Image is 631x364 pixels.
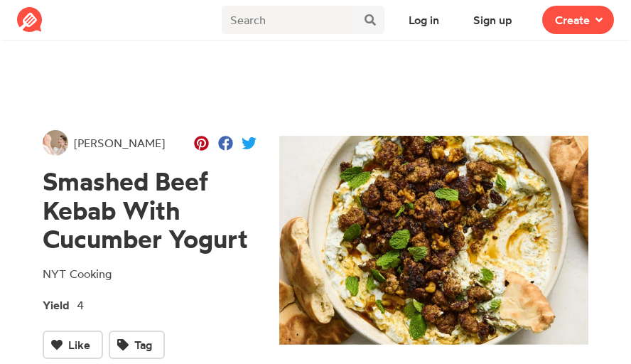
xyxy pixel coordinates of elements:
span: 4 [77,298,84,312]
button: Log in [396,6,452,34]
p: NYT Cooking [43,265,257,282]
input: Search [222,6,356,34]
h1: Smashed Beef Kebab With Cucumber Yogurt [43,167,257,254]
button: Tag [109,331,165,359]
span: Yield [43,294,77,314]
button: Create [542,6,614,34]
img: Reciplate [17,7,43,33]
span: Create [555,11,590,28]
span: Like [68,336,90,353]
img: Recipe of Smashed Beef Kebab With Cucumber Yogurt by Grace Bish [279,136,588,344]
img: User's avatar [43,130,68,156]
span: [PERSON_NAME] [74,134,165,151]
button: Like [43,331,103,359]
a: [PERSON_NAME] [43,130,165,156]
button: Sign up [460,6,525,34]
span: Tag [134,336,152,353]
